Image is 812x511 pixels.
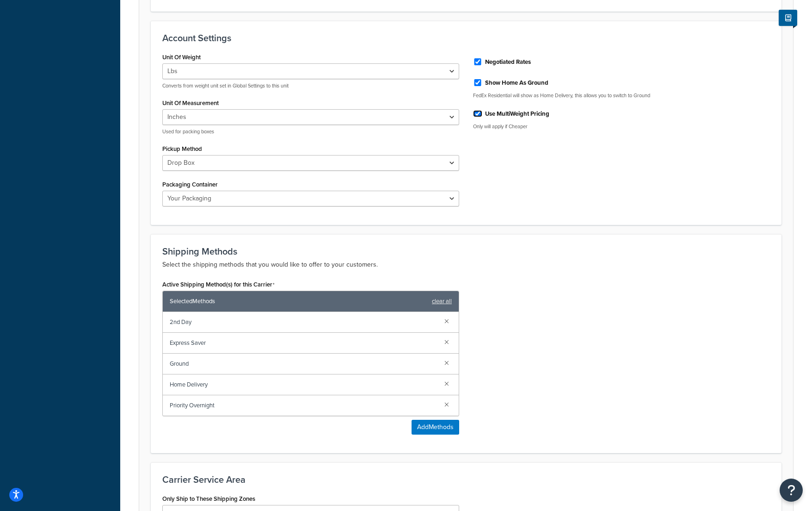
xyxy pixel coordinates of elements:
label: Only Ship to These Shipping Zones [162,495,255,502]
p: Converts from weight unit set in Global Settings to this unit [162,82,459,89]
button: AddMethods [412,420,459,435]
span: Priority Overnight [170,399,437,412]
h3: Carrier Service Area [162,474,770,485]
span: Express Saver [170,337,437,349]
label: Unit Of Measurement [162,100,219,106]
label: Pickup Method [162,145,202,152]
span: Home Delivery [170,378,437,391]
h3: Account Settings [162,33,770,43]
span: Selected Methods [170,295,427,308]
button: Open Resource Center [780,479,803,502]
label: Use MultiWeight Pricing [485,110,549,118]
a: clear all [432,295,452,308]
label: Negotiated Rates [485,58,531,66]
label: Packaging Container [162,181,218,188]
button: Show Help Docs [779,10,797,26]
p: FedEx Residential will show as Home Delivery, this allows you to switch to Ground [473,92,770,99]
h3: Shipping Methods [162,246,770,256]
p: Used for packing boxes [162,128,459,135]
label: Show Home As Ground [485,79,548,87]
span: Ground [170,357,437,370]
p: Only will apply if Cheaper [473,123,770,130]
p: Select the shipping methods that you would like to offer to your customers. [162,259,770,270]
label: Active Shipping Method(s) for this Carrier [162,281,275,288]
label: Unit Of Weight [162,54,201,61]
span: 2nd Day [170,316,437,329]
